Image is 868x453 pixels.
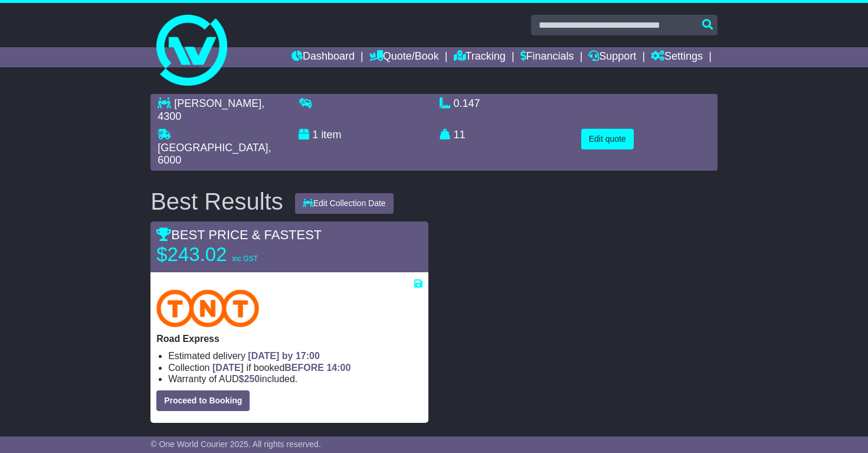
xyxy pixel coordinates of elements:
div: Best Results [145,188,289,214]
button: Edit quote [581,129,634,149]
button: Proceed to Booking [156,390,250,411]
span: [DATE] by 17:00 [248,351,320,361]
a: Dashboard [291,47,355,67]
a: Settings [651,47,703,67]
a: Financials [520,47,574,67]
a: Quote/Book [369,47,439,67]
span: [DATE] [212,363,244,373]
span: inc GST [232,255,258,263]
li: Collection [168,362,422,373]
span: [GEOGRAPHIC_DATA] [158,142,268,154]
span: © One World Courier 2025. All rights reserved. [150,439,321,449]
button: Edit Collection Date [295,193,394,214]
span: $ [239,374,260,384]
span: 0.147 [454,97,480,109]
p: $243.02 [156,243,304,266]
a: Support [588,47,636,67]
span: BEFORE [284,363,324,373]
img: TNT Domestic: Road Express [156,289,259,327]
span: 14:00 [326,363,351,373]
a: Tracking [454,47,506,67]
span: item [321,129,341,141]
li: Estimated delivery [168,350,422,361]
span: 250 [244,374,260,384]
span: , 4300 [158,97,264,122]
span: , 6000 [158,142,271,167]
span: if booked [212,363,351,373]
span: [PERSON_NAME] [174,97,261,109]
li: Warranty of AUD included. [168,373,422,384]
p: Road Express [156,333,422,344]
span: BEST PRICE & FASTEST [156,227,322,242]
span: 1 [312,129,318,141]
span: 11 [454,129,466,141]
